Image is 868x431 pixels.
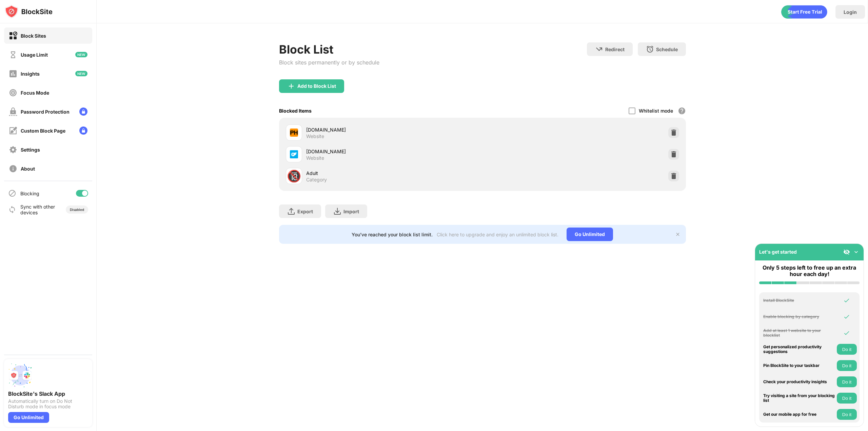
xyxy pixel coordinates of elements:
[844,9,857,15] div: Login
[75,52,87,57] img: new-icon.svg
[9,70,17,78] img: insights-off.svg
[8,398,88,409] div: Automatically turn on Do Not Disturb mode in focus mode
[763,328,835,338] div: Add at least 1 website to your blocklist
[279,42,379,56] div: Block List
[290,150,298,158] img: favicons
[306,177,327,183] div: Category
[781,5,827,19] div: animation
[21,71,40,77] div: Insights
[763,379,835,384] div: Check your productivity insights
[21,90,49,96] div: Focus Mode
[70,208,84,212] div: Disabled
[306,133,324,139] div: Website
[343,209,359,214] div: Import
[21,147,40,153] div: Settings
[306,148,482,155] div: [DOMAIN_NAME]
[21,166,35,172] div: About
[759,249,797,255] div: Let's get started
[75,71,87,76] img: new-icon.svg
[21,33,46,39] div: Block Sites
[837,376,857,387] button: Do it
[21,109,70,115] div: Password Protection
[9,126,17,135] img: customize-block-page-off.svg
[279,59,379,66] div: Block sites permanently or by schedule
[5,5,53,18] img: logo-blocksite.svg
[306,170,482,177] div: Adult
[20,191,39,196] div: Blocking
[605,46,625,52] div: Redirect
[9,107,17,116] img: password-protection-off.svg
[763,314,835,319] div: Enable blocking by category
[9,145,17,154] img: settings-off.svg
[8,412,49,423] div: Go Unlimited
[837,393,857,404] button: Do it
[763,412,835,417] div: Get our mobile app for free
[843,297,850,304] img: omni-check.svg
[843,249,850,255] img: eye-not-visible.svg
[843,330,850,336] img: omni-check.svg
[297,209,313,214] div: Export
[20,204,55,215] div: Sync with other devices
[437,232,558,237] div: Click here to upgrade and enjoy an unlimited block list.
[8,189,16,197] img: blocking-icon.svg
[287,169,301,183] div: 🔞
[352,232,433,237] div: You’ve reached your block list limit.
[639,108,673,114] div: Whitelist mode
[763,298,835,303] div: Install BlockSite
[9,51,17,59] img: time-usage-off.svg
[763,345,835,354] div: Get personalized productivity suggestions
[656,46,678,52] div: Schedule
[79,107,87,116] img: lock-menu.svg
[306,126,482,133] div: [DOMAIN_NAME]
[8,205,16,214] img: sync-icon.svg
[763,393,835,403] div: Try visiting a site from your blocking list
[8,363,33,388] img: push-slack.svg
[297,83,336,89] div: Add to Block List
[290,129,298,137] img: favicons
[279,108,312,114] div: Blocked Items
[21,52,48,58] div: Usage Limit
[79,126,87,135] img: lock-menu.svg
[759,265,860,277] div: Only 5 steps left to free up an extra hour each day!
[9,164,17,173] img: about-off.svg
[567,228,613,241] div: Go Unlimited
[853,249,860,255] img: omni-setup-toggle.svg
[306,155,324,161] div: Website
[763,363,835,368] div: Pin BlockSite to your taskbar
[675,232,680,237] img: x-button.svg
[8,390,88,397] div: BlockSite's Slack App
[9,89,17,97] img: focus-off.svg
[837,360,857,371] button: Do it
[843,313,850,320] img: omni-check.svg
[9,32,17,40] img: block-on.svg
[21,128,65,134] div: Custom Block Page
[837,409,857,420] button: Do it
[837,344,857,355] button: Do it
